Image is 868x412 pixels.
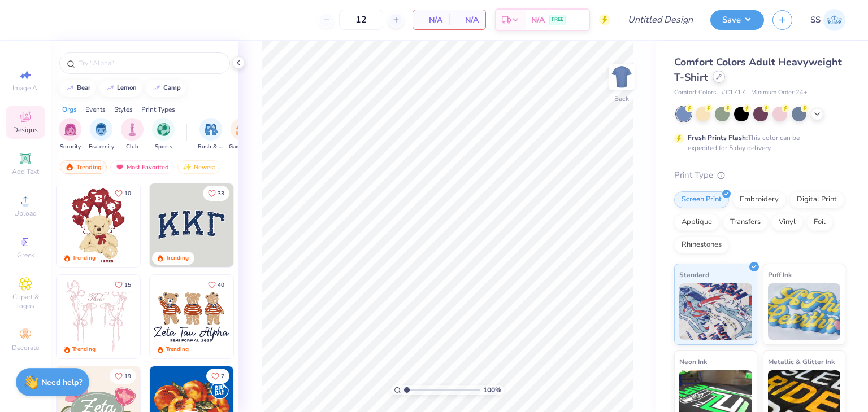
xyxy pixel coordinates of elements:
img: a3be6b59-b000-4a72-aad0-0c575b892a6b [150,275,233,358]
img: d12a98c7-f0f7-4345-bf3a-b9f1b718b86e [140,275,223,358]
div: filter for Rush & Bid [198,118,224,151]
img: 83dda5b0-2158-48ca-832c-f6b4ef4c4536 [57,275,140,358]
span: N/A [420,14,442,26]
span: Upload [14,209,37,218]
div: camp [163,85,181,91]
input: Untitled Design [619,8,702,31]
div: bear [77,85,90,91]
button: filter button [229,118,255,151]
span: Standard [679,269,709,280]
span: FREE [552,16,563,24]
img: Samuel Sefekme [823,9,845,31]
div: lemon [117,85,137,91]
img: edfb13fc-0e43-44eb-bea2-bf7fc0dd67f9 [233,183,316,267]
img: Standard [679,283,752,340]
span: Metallic & Glitter Ink [768,356,835,367]
img: trend_line.gif [66,85,75,91]
span: Game Day [229,143,255,151]
div: Foil [806,214,833,231]
span: SS [810,14,821,27]
span: Comfort Colors [674,88,716,98]
div: Trending [60,160,107,174]
div: filter for Sports [152,118,175,151]
span: N/A [531,14,545,26]
span: 40 [218,282,224,288]
span: 33 [218,191,224,196]
div: Newest [177,160,220,174]
span: Sports [155,143,172,151]
span: Minimum Order: 24 + [751,88,808,98]
span: N/A [456,14,479,26]
div: Screen Print [674,191,729,208]
button: filter button [198,118,224,151]
span: Clipart & logos [6,292,45,310]
span: Neon Ink [679,356,707,367]
div: Transfers [723,214,768,231]
div: filter for Game Day [229,118,255,151]
div: Styles [114,104,133,115]
img: most_fav.gif [115,163,124,171]
button: filter button [89,118,114,151]
div: filter for Fraternity [89,118,114,151]
img: e74243e0-e378-47aa-a400-bc6bcb25063a [140,183,223,267]
button: filter button [59,118,81,151]
img: d12c9beb-9502-45c7-ae94-40b97fdd6040 [233,275,316,358]
button: Like [206,369,229,384]
span: Club [126,143,138,151]
button: bear [59,80,96,97]
span: Add Text [12,167,39,176]
span: Image AI [12,84,39,93]
img: trending.gif [65,163,74,171]
span: Rush & Bid [198,143,224,151]
button: lemon [99,80,142,97]
span: 15 [124,282,131,288]
button: Like [110,369,136,384]
span: # C1717 [722,88,745,98]
span: 7 [221,374,224,379]
div: Trending [72,254,96,262]
span: Decorate [12,343,39,352]
img: trend_line.gif [152,85,161,91]
div: Digital Print [789,191,844,208]
div: Print Type [674,169,845,182]
div: Trending [166,345,189,354]
div: Rhinestones [674,236,729,253]
button: Like [203,277,229,292]
div: Most Favorited [110,160,174,174]
span: 10 [124,191,131,196]
div: Orgs [62,104,77,115]
img: 3b9aba4f-e317-4aa7-a679-c95a879539bd [150,183,233,267]
div: Events [85,104,106,115]
span: 19 [124,374,131,379]
input: Try "Alpha" [78,58,223,69]
button: Save [710,10,764,30]
img: Puff Ink [768,283,841,340]
div: Trending [72,345,96,354]
div: Trending [166,254,189,262]
button: Like [110,186,136,201]
div: Applique [674,214,719,231]
div: Back [614,94,629,104]
img: Back [610,65,633,88]
div: This color can be expedited for 5 day delivery. [688,133,827,153]
img: Fraternity Image [95,123,107,136]
span: Designs [13,125,38,134]
strong: Fresh Prints Flash: [688,133,748,142]
img: Club Image [126,123,138,136]
button: camp [146,80,186,97]
span: Comfort Colors Adult Heavyweight T-Shirt [674,55,842,84]
span: Sorority [60,143,81,151]
a: SS [810,9,845,31]
img: Game Day Image [236,123,249,136]
button: Like [110,277,136,292]
img: Sorority Image [64,123,77,136]
button: Like [203,186,229,201]
button: filter button [152,118,175,151]
div: Embroidery [732,191,786,208]
img: Newest.gif [183,163,192,171]
span: Puff Ink [768,269,792,280]
strong: Need help? [41,377,82,388]
span: Fraternity [89,143,114,151]
div: filter for Club [121,118,144,151]
img: 587403a7-0594-4a7f-b2bd-0ca67a3ff8dd [57,183,140,267]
